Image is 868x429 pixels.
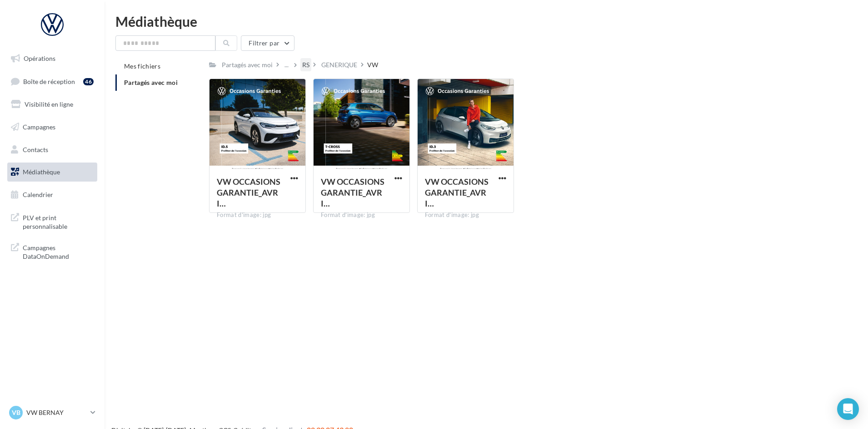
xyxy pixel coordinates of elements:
a: Médiathèque [5,163,99,182]
a: Campagnes [5,118,99,137]
a: VB VW BERNAY [7,404,97,421]
span: VB [12,408,20,417]
a: Contacts [5,140,99,159]
div: RS [302,60,309,69]
div: Partagés avec moi [222,60,273,69]
div: Format d'image: jpg [321,211,402,219]
div: ... [283,59,290,71]
div: Format d'image: jpg [425,211,506,219]
span: Contacts [23,145,48,153]
span: Visibilité en ligne [25,100,73,108]
span: Mes fichiers [124,62,160,70]
button: Filtrer par [241,35,294,51]
div: 46 [83,78,94,85]
div: Format d'image: jpg [217,211,298,219]
span: Campagnes DataOnDemand [23,242,94,261]
a: Visibilité en ligne [5,95,99,114]
a: Opérations [5,49,99,68]
span: Calendrier [23,191,53,198]
div: Open Intercom Messenger [837,398,859,420]
div: VW [367,60,378,69]
span: Boîte de réception [23,77,75,85]
div: Médiathèque [115,15,857,28]
span: Médiathèque [23,168,60,176]
span: Partagés avec moi [124,79,178,86]
span: Campagnes [23,123,55,131]
span: VW OCCASIONS GARANTIE_AVRIL24_RS_ID.5 [217,177,280,208]
a: Boîte de réception46 [5,72,99,91]
a: Calendrier [5,185,99,204]
a: Campagnes DataOnDemand [5,238,99,265]
span: VW OCCASIONS GARANTIE_AVRIL24_RS_T-CROSS [321,177,384,208]
div: GENERIQUE [321,60,357,69]
span: PLV et print personnalisable [23,212,94,231]
span: VW OCCASIONS GARANTIE_AVRIL24_RS_ID.3 [425,177,489,208]
p: VW BERNAY [26,408,87,417]
a: PLV et print personnalisable [5,208,99,235]
span: Opérations [24,54,55,62]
